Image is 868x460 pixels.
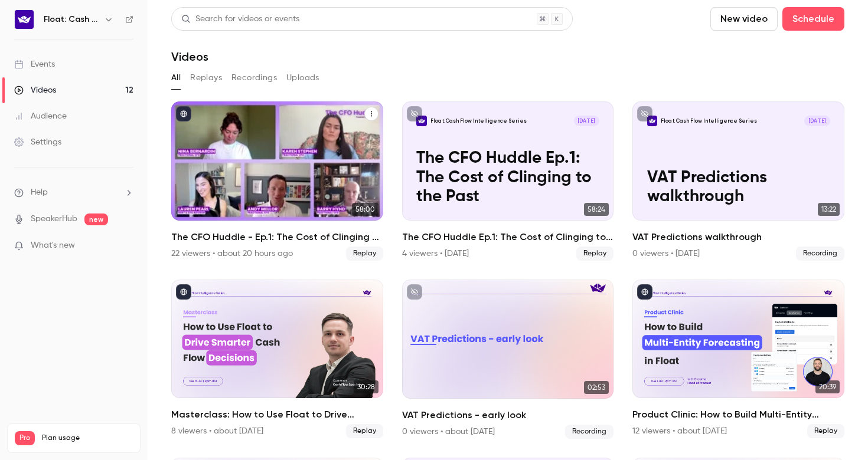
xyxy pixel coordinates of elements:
button: Recordings [231,68,277,87]
img: Float: Cash Flow Intelligence Series [15,10,34,29]
section: Videos [171,7,844,453]
span: 13:22 [818,203,840,216]
span: Replay [807,424,844,438]
li: VAT Predictions - early look [402,280,614,439]
li: help-dropdown-opener [14,186,133,199]
button: unpublished [407,284,422,300]
button: published [176,106,191,121]
h1: Videos [171,50,208,64]
div: Videos [14,84,56,96]
h2: VAT Predictions - early look [402,408,614,422]
div: Search for videos or events [181,13,299,25]
span: Replay [346,247,383,261]
h2: The CFO Huddle - Ep.1: The Cost of Clinging to the Past [171,230,383,244]
div: 0 viewers • about [DATE] [402,426,495,438]
li: The CFO Huddle - Ep.1: The Cost of Clinging to the Past [171,101,383,261]
div: 12 viewers • about [DATE] [632,425,727,437]
div: 0 viewers • [DATE] [632,248,700,259]
li: Product Clinic: How to Build Multi-Entity Forecasting in Float [632,280,844,439]
button: Replays [190,68,222,87]
button: published [637,284,652,300]
span: 58:24 [584,203,609,216]
p: VAT Predictions walkthrough [647,168,830,206]
span: 30:28 [354,380,378,393]
a: SpeakerHub [31,213,77,225]
div: 4 viewers • [DATE] [402,248,469,259]
a: 30:28Masterclass: How to Use Float to Drive Smarter Cash Flow Decisions8 viewers • about [DATE]Re... [171,280,383,439]
p: Float: Cash Flow Intelligence Series [430,117,527,124]
div: Settings [14,136,61,148]
span: Recording [796,247,844,261]
iframe: Noticeable Trigger [119,241,133,251]
div: 22 viewers • about 20 hours ago [171,248,293,259]
h2: Masterclass: How to Use Float to Drive Smarter Cash Flow Decisions [171,408,383,422]
button: All [171,68,181,87]
div: Events [14,58,55,70]
button: New video [710,7,778,31]
h2: Product Clinic: How to Build Multi-Entity Forecasting in Float [632,408,844,422]
h2: VAT Predictions walkthrough [632,230,844,244]
p: The CFO Huddle Ep.1: The Cost of Clinging to the Past [416,149,599,206]
p: Float: Cash Flow Intelligence Series [661,117,757,124]
li: Masterclass: How to Use Float to Drive Smarter Cash Flow Decisions [171,280,383,439]
span: [DATE] [574,116,600,126]
li: The CFO Huddle Ep.1: The Cost of Clinging to the Past [402,101,614,261]
span: 20:39 [815,380,840,393]
button: unpublished [637,106,652,121]
span: 58:00 [352,203,378,216]
span: Replay [576,247,614,261]
span: Recording [565,425,614,439]
div: Audience [14,110,67,122]
a: 58:00The CFO Huddle - Ep.1: The Cost of Clinging to the Past22 viewers • about 20 hours agoReplay [171,101,383,261]
button: Uploads [286,68,319,87]
button: Schedule [782,7,844,31]
h2: The CFO Huddle Ep.1: The Cost of Clinging to the Past [402,230,614,244]
span: [DATE] [804,116,830,126]
div: 8 viewers • about [DATE] [171,425,263,437]
a: 20:39Product Clinic: How to Build Multi-Entity Forecasting in Float12 viewers • about [DATE]Replay [632,280,844,439]
a: VAT Predictions walkthroughFloat: Cash Flow Intelligence Series[DATE]VAT Predictions walkthrough1... [632,101,844,261]
a: 02:53VAT Predictions - early look0 viewers • about [DATE]Recording [402,280,614,439]
span: Replay [346,424,383,438]
span: What's new [31,239,75,252]
span: new [84,213,108,225]
h6: Float: Cash Flow Intelligence Series [44,14,99,25]
button: published [176,284,191,300]
span: Pro [15,431,35,445]
span: Plan usage [42,433,133,443]
li: VAT Predictions walkthrough [632,101,844,261]
span: Help [31,186,48,199]
span: 02:53 [584,381,609,394]
a: The CFO Huddle Ep.1: The Cost of Clinging to the Past Float: Cash Flow Intelligence Series[DATE]T... [402,101,614,261]
button: unpublished [407,106,422,121]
